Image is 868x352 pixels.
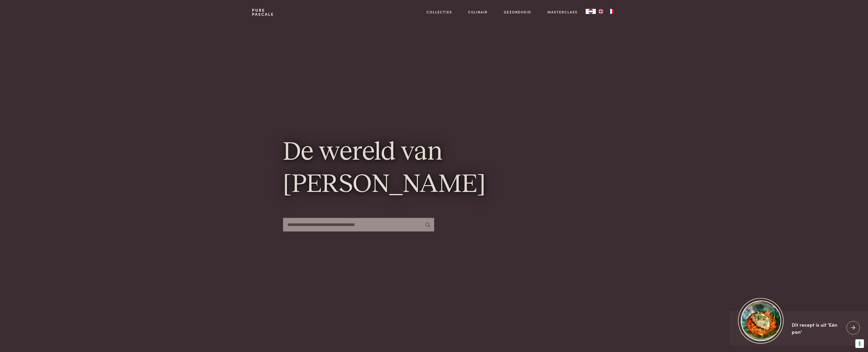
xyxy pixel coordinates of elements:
aside: Language selected: Nederlands [586,9,616,14]
a: EN [596,9,606,14]
a: FR [606,9,616,14]
h1: De wereld van [PERSON_NAME] [283,136,585,201]
a: Gezondheid [504,9,531,15]
ul: Language list [596,9,616,14]
div: Language [586,9,596,14]
a: NL [586,9,596,14]
img: https://admin.purepascale.com/wp-content/uploads/2025/08/home_recept_link.jpg [741,301,781,341]
a: Masterclass [547,9,578,15]
a: Culinair [468,9,488,15]
button: Uw voorkeuren voor toestemming voor trackingtechnologieën [855,339,864,348]
a: PurePascale [252,8,274,16]
a: Collecties [427,9,452,15]
a: https://admin.purepascale.com/wp-content/uploads/2025/08/home_recept_link.jpg Dit recept is uit '... [730,311,868,346]
div: Dit recept is uit 'Eén pan' [792,321,842,336]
